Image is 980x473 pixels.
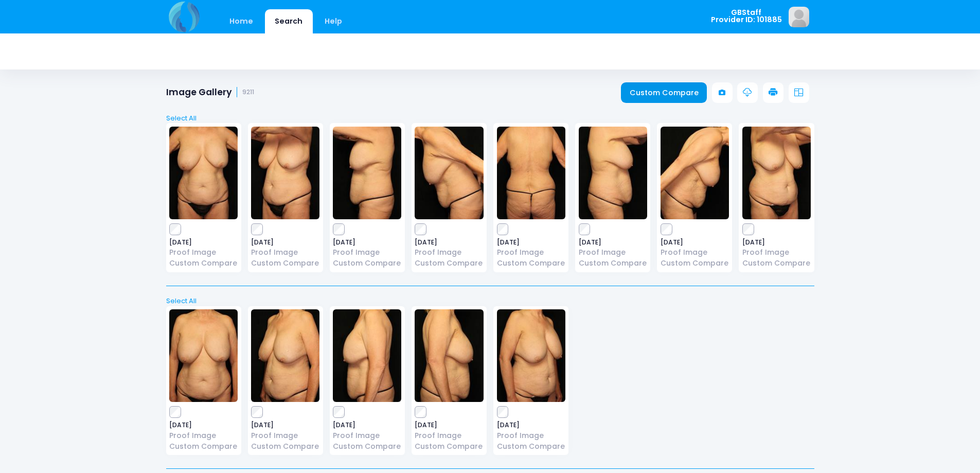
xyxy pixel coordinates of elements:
img: image [497,309,565,402]
a: Custom Compare [497,258,565,269]
a: Custom Compare [621,82,707,103]
a: Custom Compare [333,441,401,452]
a: Custom Compare [169,258,238,269]
a: Custom Compare [169,441,238,452]
a: Custom Compare [415,258,483,269]
span: [DATE] [497,239,565,246]
a: Custom Compare [579,258,647,269]
img: image [789,7,809,27]
a: Select All [163,296,817,306]
img: image [169,127,238,219]
span: [DATE] [169,239,238,246]
img: image [497,127,565,219]
a: Home [220,9,263,33]
small: 9211 [242,89,254,96]
img: image [415,127,483,219]
a: Proof Image [333,430,401,441]
img: image [579,127,647,219]
span: [DATE] [661,239,729,246]
a: Custom Compare [661,258,729,269]
a: Proof Image [661,247,729,258]
img: image [333,309,401,402]
a: Proof Image [497,430,565,441]
span: [DATE] [415,422,483,428]
img: image [333,127,401,219]
a: Custom Compare [742,258,811,269]
a: Proof Image [579,247,647,258]
span: [DATE] [497,422,565,428]
img: image [251,127,319,219]
span: [DATE] [579,239,647,246]
span: [DATE] [333,422,401,428]
a: Custom Compare [497,441,565,452]
span: [DATE] [742,239,811,246]
span: [DATE] [333,239,401,246]
img: image [251,309,319,402]
img: image [169,309,238,402]
a: Proof Image [169,430,238,441]
a: Custom Compare [251,258,319,269]
span: [DATE] [251,422,319,428]
a: Select All [163,113,817,124]
span: [DATE] [251,239,319,246]
a: Custom Compare [333,258,401,269]
img: image [661,127,729,219]
a: Proof Image [415,247,483,258]
span: [DATE] [169,422,238,428]
a: Custom Compare [251,441,319,452]
span: [DATE] [415,239,483,246]
img: image [742,127,811,219]
a: Help [314,9,352,33]
a: Proof Image [251,430,319,441]
a: Proof Image [497,247,565,258]
a: Proof Image [415,430,483,441]
a: Proof Image [333,247,401,258]
a: Proof Image [169,247,238,258]
a: Custom Compare [415,441,483,452]
img: image [415,309,483,402]
h1: Image Gallery [166,87,255,98]
a: Proof Image [742,247,811,258]
a: Search [265,9,313,33]
a: Proof Image [251,247,319,258]
span: GBStaff Provider ID: 101885 [711,9,782,24]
